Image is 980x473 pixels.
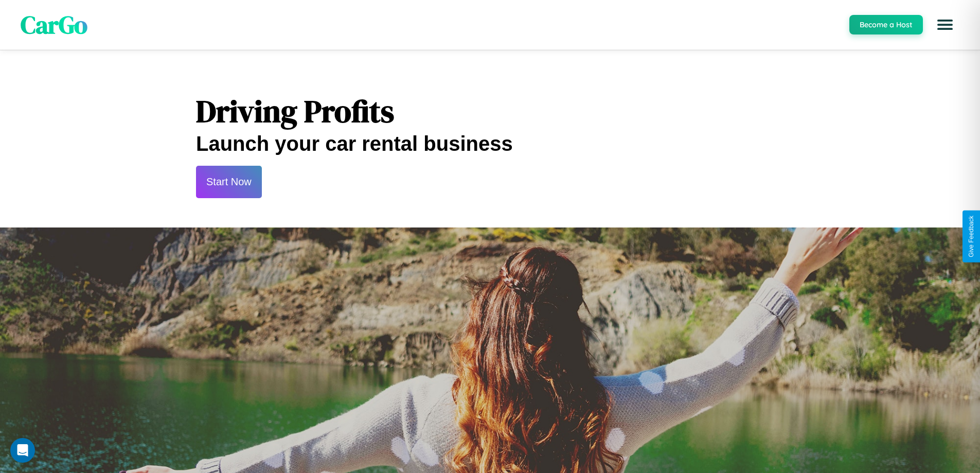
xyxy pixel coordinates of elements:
[931,10,959,39] button: Open menu
[196,132,784,155] h2: Launch your car rental business
[21,8,87,42] span: CarGo
[849,15,923,34] button: Become a Host
[968,216,975,257] div: Give Feedback
[196,166,262,198] button: Start Now
[196,90,784,132] h1: Driving Profits
[10,438,35,463] div: Open Intercom Messenger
